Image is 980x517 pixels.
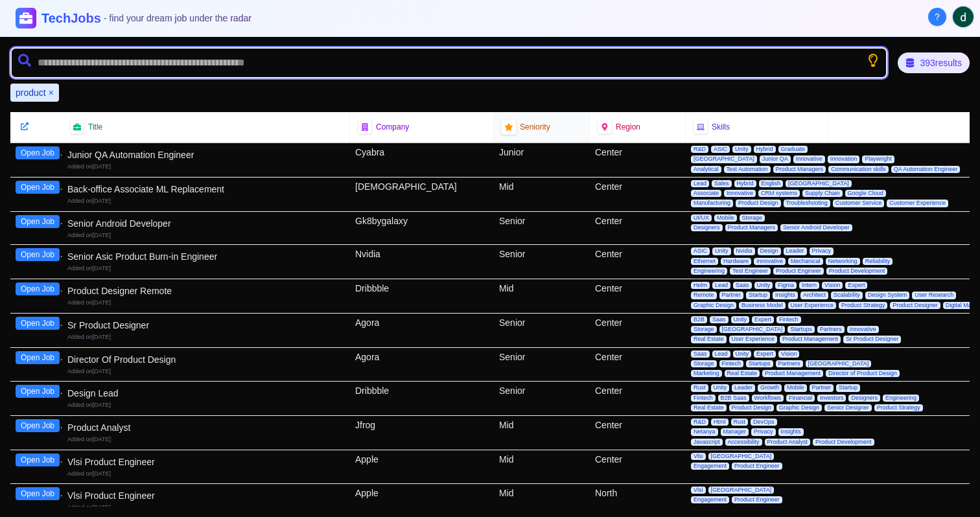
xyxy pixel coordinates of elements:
span: Unity [733,350,752,358]
span: Scalability [831,292,863,299]
span: UI/UX [691,214,712,222]
span: Region [616,122,640,132]
span: CRM systems [758,190,800,197]
h1: TechJobs [41,9,251,27]
span: Fintech [719,360,744,367]
div: Added on [DATE] [67,435,345,444]
span: Associate [691,190,721,197]
span: R&D [691,419,708,426]
span: Networking [826,258,860,265]
span: Product Managers [725,224,778,231]
span: Privacy [810,247,834,255]
span: Investors [817,395,846,402]
div: Senior [494,382,590,415]
span: Business Model [739,302,786,309]
div: Added on [DATE] [67,503,345,512]
button: Open Job [16,419,60,432]
div: Senior [494,348,590,382]
span: Accessibility [725,439,762,446]
div: Mid [494,279,590,313]
span: Reliability [863,258,893,265]
span: Engineering [691,268,727,275]
span: Startup [836,384,860,391]
div: Cyabra [350,143,494,177]
button: Remove product filter [49,86,54,99]
span: Senior Designer [824,404,872,411]
span: Customer Service [833,200,885,207]
div: Senior Android Developer [67,217,345,230]
span: Html [711,419,729,426]
span: Figma [775,282,797,289]
span: Manager [721,428,749,435]
span: Fintech [691,395,716,402]
span: Product Development [813,439,874,446]
span: Partner [719,292,744,299]
span: Innovative [793,155,825,163]
span: Rust [731,419,749,426]
div: Center [590,279,686,313]
span: Helm [691,282,710,289]
span: Startups [746,360,773,367]
span: Financial [786,395,815,402]
div: Junior QA Automation Engineer [67,148,345,161]
span: Junior QA [760,155,791,163]
span: Saas [710,316,729,323]
span: Mechanical [788,258,823,265]
span: Lead [691,180,709,187]
span: Vision [778,350,799,358]
div: Senior [494,245,590,279]
span: Architect [800,292,828,299]
span: Test Engineer [730,268,771,275]
span: Product Management [780,336,841,343]
span: Product Engineer [773,268,824,275]
span: Product Development [826,268,888,275]
span: Playwright [862,155,894,163]
span: Insights [773,292,798,299]
div: Center [590,314,686,347]
span: Designers [848,395,880,402]
button: About Techjobs [928,8,946,26]
span: Leader [784,247,807,255]
span: Workflows [752,395,784,402]
span: DevOps [751,419,777,426]
div: Vlsi Product Engineer [67,455,345,468]
button: Open Job [16,146,60,159]
span: Unity [711,384,730,391]
span: Graphic Design [691,302,736,309]
span: Vlsi [691,487,706,494]
span: product [16,86,46,99]
span: Product Engineer [732,496,782,503]
span: Lead [712,350,730,358]
span: Netanya [691,428,718,435]
div: Added on [DATE] [67,470,345,478]
button: Open Job [16,248,60,261]
span: Engagement [691,496,729,503]
span: Product Strategy [874,404,923,411]
div: Apple [350,450,494,483]
span: Analytical [691,166,721,173]
div: Added on [DATE] [67,264,345,273]
div: Added on [DATE] [67,299,345,307]
div: Center [590,178,686,211]
span: Product Engineer [732,463,782,470]
span: Real Estate [725,370,760,377]
span: Growth [758,384,782,391]
span: Innovative [724,190,756,197]
div: Center [590,382,686,415]
span: Remote [691,292,717,299]
button: Open Job [16,487,60,500]
span: Partner [810,384,834,391]
span: User Experience [788,302,837,309]
button: Open Job [16,454,60,466]
div: North [590,484,686,517]
span: Product Designer [890,302,940,309]
div: Gk8bygalaxy [350,212,494,245]
span: Title [88,122,102,132]
div: Added on [DATE] [67,231,345,240]
span: Fintech [776,316,801,323]
span: Leader [732,384,755,391]
span: Unity [731,316,750,323]
button: Open Job [16,385,60,398]
span: [GEOGRAPHIC_DATA] [806,360,872,367]
span: [GEOGRAPHIC_DATA] [708,453,775,460]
